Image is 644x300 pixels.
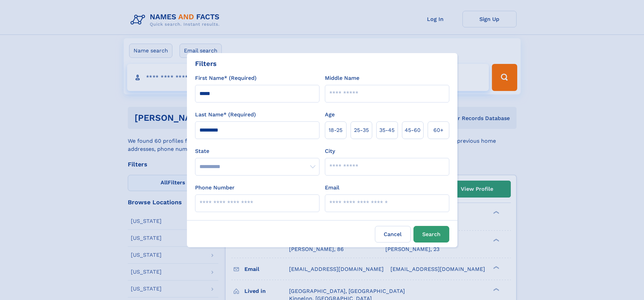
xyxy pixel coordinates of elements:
label: City [325,147,335,155]
label: Middle Name [325,74,359,82]
label: Last Name* (Required) [195,111,256,119]
label: Email [325,184,339,192]
span: 35‑45 [379,126,395,134]
label: Cancel [375,226,411,243]
span: 45‑60 [405,126,421,134]
span: 60+ [433,126,444,134]
button: Search [413,226,449,243]
label: Phone Number [195,184,235,192]
span: 18‑25 [329,126,342,134]
label: Age [325,111,335,119]
span: 25‑35 [354,126,369,134]
label: State [195,147,319,155]
div: Filters [195,59,217,69]
label: First Name* (Required) [195,74,257,82]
